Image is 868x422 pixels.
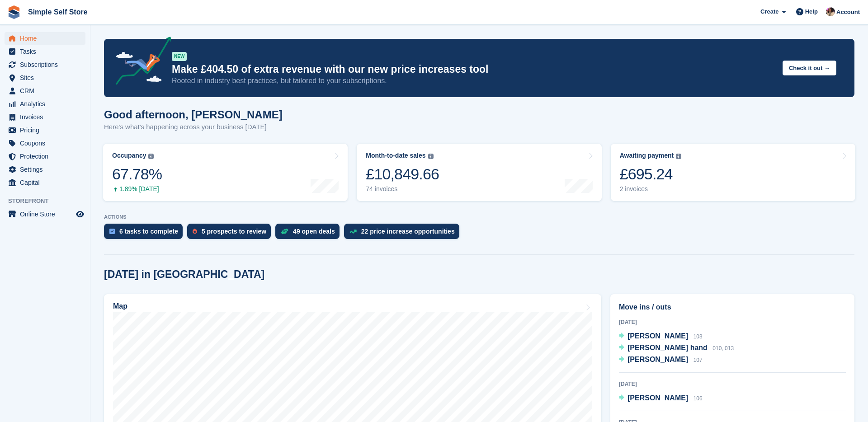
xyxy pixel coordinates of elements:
[826,7,835,16] img: Scott McCutcheon
[75,209,85,220] a: Preview store
[693,357,703,363] span: 107
[103,144,348,201] a: Occupancy 67.78% 1.89% [DATE]
[119,228,178,235] div: 6 tasks to complete
[104,224,187,244] a: 6 tasks to complete
[172,76,775,86] p: Rooted in industry best practices, but tailored to your subscriptions.
[20,84,74,97] span: CRM
[5,84,85,97] a: menu
[361,228,455,235] div: 22 price increase opportunities
[619,354,703,366] a: [PERSON_NAME] 107
[5,111,85,123] a: menu
[20,163,74,176] span: Settings
[108,37,171,88] img: price-adjustments-announcement-icon-8257ccfd72463d97f412b2fc003d46551f7dbcb40ab6d574587a9cd5c0d94...
[20,208,74,220] span: Online Store
[20,111,74,123] span: Invoices
[20,71,74,84] span: Sites
[5,58,85,71] a: menu
[20,45,74,58] span: Tasks
[619,342,734,354] a: [PERSON_NAME] hand 010, 013
[293,228,335,235] div: 49 open deals
[676,154,681,159] img: icon-info-grey-7440780725fd019a000dd9b08b2336e03edf1995a4989e88bcd33f0948082b44.svg
[428,154,434,159] img: icon-info-grey-7440780725fd019a000dd9b08b2336e03edf1995a4989e88bcd33f0948082b44.svg
[760,7,778,16] span: Create
[5,45,85,58] a: menu
[148,154,154,159] img: icon-info-grey-7440780725fd019a000dd9b08b2336e03edf1995a4989e88bcd33f0948082b44.svg
[104,108,283,121] h1: Good afternoon, [PERSON_NAME]
[187,224,275,244] a: 5 prospects to review
[20,98,74,110] span: Analytics
[24,5,91,19] a: Simple Self Store
[104,268,264,281] h2: [DATE] in [GEOGRAPHIC_DATA]
[109,229,115,234] img: task-75834270c22a3079a89374b754ae025e5fb1db73e45f91037f5363f120a921f8.svg
[627,356,688,363] span: [PERSON_NAME]
[20,124,74,136] span: Pricing
[5,150,85,163] a: menu
[627,394,688,402] span: [PERSON_NAME]
[281,228,288,234] img: deal-1b604bf984904fb50ccaf53a9ad4b4a5d6e5aea283cecdc64d6e3604feb123c2.svg
[693,333,703,340] span: 103
[5,98,85,110] a: menu
[366,165,439,183] div: £10,849.66
[112,165,162,183] div: 67.78%
[202,228,266,235] div: 5 prospects to review
[619,393,703,404] a: [PERSON_NAME] 106
[193,229,197,234] img: prospect-51fa495bee0391a8d652442698ab0144808aea92771e9ea1ae160a38d050c398.svg
[619,331,703,342] a: [PERSON_NAME] 103
[712,345,734,352] span: 010, 013
[7,5,21,19] img: stora-icon-8386f47178a22dfd0bd8f6a31ec36ba5ce8667c1dd55bd0f319d3a0aa187defe.svg
[275,224,344,244] a: 49 open deals
[5,71,85,84] a: menu
[366,152,425,159] div: Month-to-date sales
[5,137,85,150] a: menu
[5,32,85,45] a: menu
[20,32,74,45] span: Home
[627,344,708,352] span: [PERSON_NAME] hand
[836,8,860,17] span: Account
[5,208,85,220] a: menu
[5,176,85,189] a: menu
[619,318,846,326] div: [DATE]
[5,163,85,176] a: menu
[619,380,846,388] div: [DATE]
[172,63,775,76] p: Make £404.50 of extra revenue with our new price increases tool
[357,144,601,201] a: Month-to-date sales £10,849.66 74 invoices
[619,302,846,313] h2: Move ins / outs
[20,150,74,163] span: Protection
[104,122,283,132] p: Here's what's happening across your business [DATE]
[20,137,74,150] span: Coupons
[620,152,674,159] div: Awaiting payment
[627,332,688,340] span: [PERSON_NAME]
[344,224,464,244] a: 22 price increase opportunities
[620,165,682,183] div: £695.24
[172,52,187,61] div: NEW
[112,185,162,193] div: 1.89% [DATE]
[349,230,357,234] img: price_increase_opportunities-93ffe204e8149a01c8c9dc8f82e8f89637d9d84a8eef4429ea346261dce0b2c0.svg
[5,124,85,136] a: menu
[20,58,74,71] span: Subscriptions
[20,176,74,189] span: Capital
[805,7,818,16] span: Help
[8,197,90,206] span: Storefront
[366,185,439,193] div: 74 invoices
[611,144,855,201] a: Awaiting payment £695.24 2 invoices
[693,395,703,402] span: 106
[620,185,682,193] div: 2 invoices
[113,302,127,310] h2: Map
[112,152,146,159] div: Occupancy
[783,61,836,75] button: Check it out →
[104,214,854,220] p: ACTIONS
